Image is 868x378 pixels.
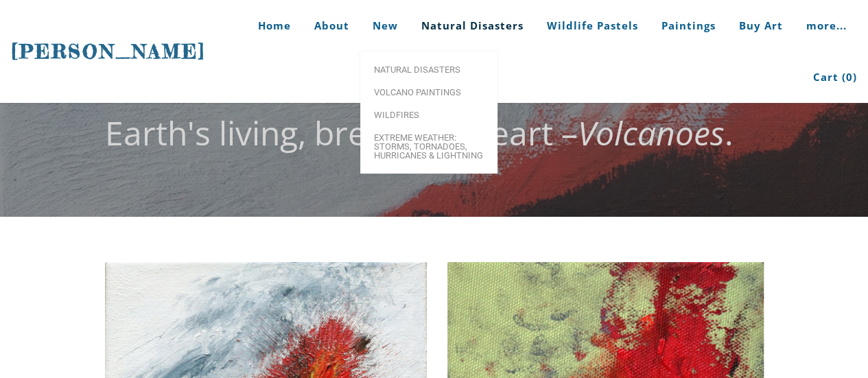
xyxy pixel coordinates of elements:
[803,51,857,103] a: Cart (0)
[105,110,734,155] font: Earth's living, breathing heart – .
[360,58,497,81] a: Natural Disasters
[374,110,484,119] span: Wildfires
[11,38,206,64] a: [PERSON_NAME]
[846,70,853,84] span: 0
[374,65,484,74] span: Natural Disasters
[578,110,725,155] em: Volcanoes
[374,88,484,97] span: Volcano paintings
[11,40,206,63] span: [PERSON_NAME]
[360,81,497,104] a: Volcano paintings
[360,126,497,167] a: Extreme Weather: Storms, Tornadoes, Hurricanes & Lightning
[374,133,484,160] span: Extreme Weather: Storms, Tornadoes, Hurricanes & Lightning
[360,104,497,126] a: Wildfires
